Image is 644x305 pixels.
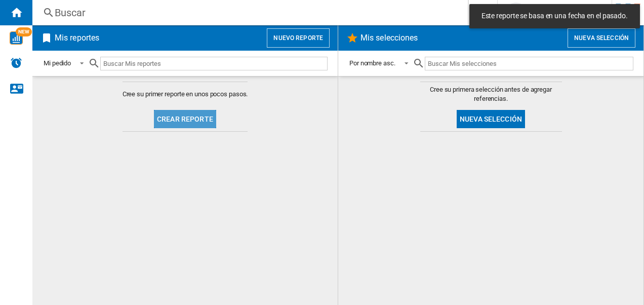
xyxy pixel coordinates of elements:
h2: Mis reportes [53,28,101,48]
h2: Mis selecciones [358,28,420,48]
span: Cree su primera selección antes de agregar referencias. [420,85,562,103]
button: Nueva selección [568,28,635,48]
button: Crear reporte [154,110,216,128]
input: Buscar Mis reportes [100,57,328,70]
img: wise-card.svg [10,31,23,45]
button: Nueva selección [457,110,525,128]
span: Cree su primer reporte en unos pocos pasos. [123,90,248,99]
input: Buscar Mis selecciones [425,57,633,70]
img: alerts-logo.svg [10,57,22,69]
div: Mi pedido [44,59,71,67]
button: Nuevo reporte [267,28,330,48]
span: Este reporte se basa en una fecha en el pasado. [478,11,631,21]
div: Buscar [55,6,441,20]
div: Por nombre asc. [349,59,395,67]
span: NEW [16,27,32,36]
